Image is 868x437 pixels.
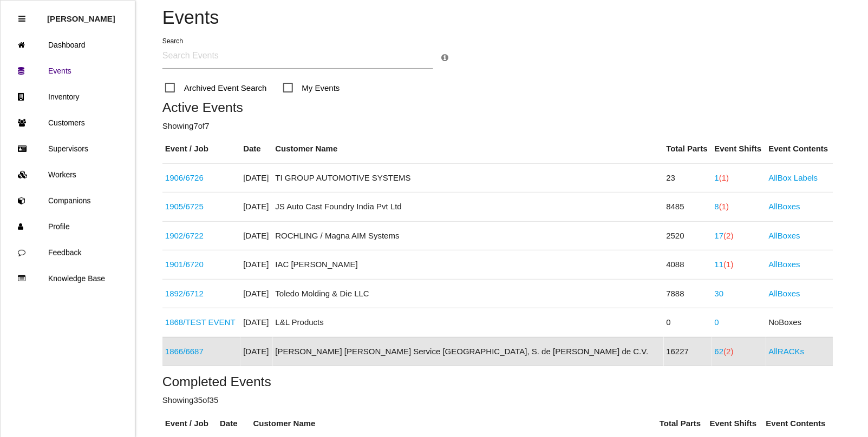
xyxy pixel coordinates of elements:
[766,135,833,163] th: Event Contents
[724,347,734,356] span: (2)
[240,163,272,193] td: [DATE]
[162,8,833,28] h4: Events
[162,394,833,407] p: Showing 35 of 35
[724,231,734,240] span: (2)
[719,173,729,182] span: (1)
[664,221,712,250] td: 2520
[165,259,238,271] div: PJ6B S045A76 AG3JA6
[162,374,833,389] h5: Completed Events
[18,6,25,32] div: Close
[47,6,115,23] p: Rosie Blandino
[240,193,272,222] td: [DATE]
[240,135,272,163] th: Date
[165,81,267,95] span: Archived Event Search
[165,230,238,242] div: 68425775AD
[240,337,272,366] td: [DATE]
[769,231,800,240] a: AllBoxes
[715,202,729,211] a: 8(1)
[715,347,734,356] a: 62(2)
[273,193,664,222] td: JS Auto Cast Foundry India Pvt Ltd
[165,317,236,327] a: 1868/TEST EVENT
[162,100,833,115] h5: Active Events
[165,260,204,269] a: 1901/6720
[165,347,204,356] a: 1866/6687
[162,44,433,69] input: Search Events
[769,347,805,356] a: AllRACKs
[165,201,238,213] div: 10301666
[1,136,135,162] a: Supervisors
[664,135,712,163] th: Total Parts
[769,260,800,269] a: AllBoxes
[769,289,800,298] a: AllBoxes
[1,58,135,84] a: Events
[240,308,272,337] td: [DATE]
[273,337,664,366] td: [PERSON_NAME] [PERSON_NAME] Service [GEOGRAPHIC_DATA], S. de [PERSON_NAME] de C.V.
[165,173,204,182] a: 1906/6726
[715,289,724,298] a: 30
[664,308,712,337] td: 0
[273,250,664,280] td: IAC [PERSON_NAME]
[165,172,238,184] div: HJPA0013ACF30
[766,308,833,337] td: No Boxes
[273,279,664,308] td: Toledo Molding & Die LLC
[715,231,734,240] a: 17(2)
[240,250,272,280] td: [DATE]
[240,221,272,250] td: [DATE]
[1,162,135,188] a: Workers
[165,202,204,211] a: 1905/6725
[165,289,204,298] a: 1892/6712
[715,317,719,327] a: 0
[1,110,135,136] a: Customers
[162,120,833,133] p: Showing 7 of 7
[1,266,135,292] a: Knowledge Base
[1,84,135,110] a: Inventory
[664,337,712,366] td: 16227
[1,214,135,240] a: Profile
[165,288,238,300] div: 68427781AA; 68340793AA
[162,36,183,46] label: Search
[240,279,272,308] td: [DATE]
[664,163,712,193] td: 23
[273,221,664,250] td: ROCHLING / Magna AIM Systems
[273,135,664,163] th: Customer Name
[664,279,712,308] td: 7888
[165,316,238,329] div: TEST EVENT
[724,260,734,269] span: (1)
[441,53,448,62] a: Search Info
[1,188,135,214] a: Companions
[162,135,240,163] th: Event / Job
[712,135,766,163] th: Event Shifts
[1,32,135,58] a: Dashboard
[273,308,664,337] td: L&L Products
[1,240,135,266] a: Feedback
[165,231,204,240] a: 1902/6722
[715,173,729,182] a: 1(1)
[719,202,729,211] span: (1)
[715,260,734,269] a: 11(1)
[283,81,340,95] span: My Events
[273,163,664,193] td: TI GROUP AUTOMOTIVE SYSTEMS
[769,173,818,182] a: AllBox Labels
[664,193,712,222] td: 8485
[165,346,238,358] div: 68546289AB (@ Magna AIM)
[769,202,800,211] a: AllBoxes
[664,250,712,280] td: 4088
